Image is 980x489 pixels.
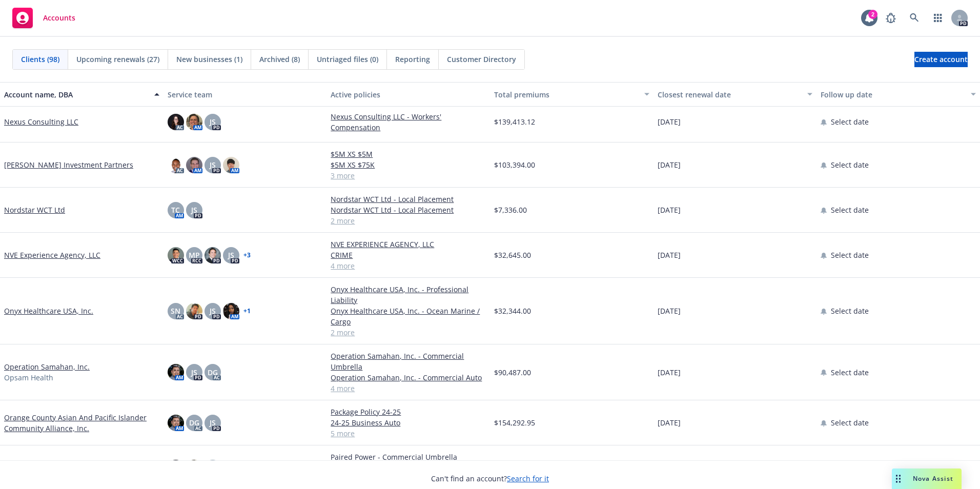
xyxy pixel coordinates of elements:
span: Clients (98) [21,54,59,65]
a: Onyx Healthcare USA, Inc. - Ocean Marine / Cargo [331,305,486,327]
span: Reporting [395,54,430,65]
img: photo [223,157,239,173]
a: Operation Samahan, Inc. [4,361,90,372]
span: Select date [831,367,869,378]
span: Select date [831,417,869,428]
span: Opsam Health [4,372,53,383]
span: Archived (8) [259,54,300,65]
img: photo [168,415,184,431]
img: photo [168,114,184,130]
button: Closest renewal date [654,82,817,107]
span: Nova Assist [913,474,953,483]
span: Untriaged files (0) [317,54,378,65]
a: [PERSON_NAME] Investment Partners [4,159,133,170]
a: Search for it [507,474,549,483]
img: photo [186,460,202,476]
a: Nordstar WCT Ltd [4,205,65,215]
a: $5M XS $75K [331,159,486,170]
span: [DATE] [658,367,681,378]
a: 2 more [331,327,486,338]
img: photo [223,303,239,319]
a: Orange County Asian And Pacific Islander Community Alliance, Inc. [4,412,159,434]
span: [DATE] [658,205,681,215]
span: JS [210,159,216,170]
img: photo [168,157,184,173]
a: Create account [914,52,968,67]
a: Nexus Consulting LLC [4,116,78,127]
span: Select date [831,205,869,215]
a: Onyx Healthcare USA, Inc. [4,305,93,316]
a: Operation Samahan, Inc. - Commercial Umbrella [331,351,486,372]
a: Operation Samahan, Inc. - Commercial Auto [331,372,486,383]
span: [DATE] [658,116,681,127]
span: JS [210,305,216,316]
span: [DATE] [658,417,681,428]
a: Nordstar WCT Ltd - Local Placement [331,205,486,215]
span: SN [171,305,180,316]
span: $103,394.00 [494,159,535,170]
span: JS [210,417,216,428]
span: [DATE] [658,250,681,260]
span: Select date [831,250,869,260]
span: $32,645.00 [494,250,531,260]
span: [DATE] [658,159,681,170]
img: photo [186,303,202,319]
a: Switch app [928,8,948,28]
span: JS [228,250,234,260]
span: $90,487.00 [494,367,531,378]
span: Accounts [43,14,75,22]
a: Onyx Healthcare USA, Inc. - Professional Liability [331,284,486,305]
span: $154,292.95 [494,417,535,428]
img: photo [168,460,184,476]
img: photo [168,364,184,380]
a: 24-25 Business Auto [331,417,486,428]
span: Upcoming renewals (27) [76,54,159,65]
span: $7,336.00 [494,205,527,215]
a: Report a Bug [881,8,901,28]
a: 3 more [331,170,486,181]
div: Active policies [331,89,486,100]
span: JS [210,116,216,127]
span: JS [191,205,197,215]
div: Closest renewal date [658,89,802,100]
span: Select date [831,116,869,127]
span: JS [191,367,197,378]
span: $139,413.12 [494,116,535,127]
div: 2 [868,10,877,19]
a: Search [904,8,925,28]
a: 4 more [331,260,486,271]
a: CRIME [331,250,486,260]
div: Total premiums [494,89,638,100]
span: New businesses (1) [176,54,242,65]
a: + 3 [243,252,251,258]
span: TC [171,205,180,215]
span: DG [208,367,218,378]
span: DG [189,417,199,428]
a: $5M XS $5M [331,149,486,159]
img: photo [168,247,184,263]
a: NVE Experience Agency, LLC [4,250,100,260]
img: photo [205,247,221,263]
a: 4 more [331,383,486,394]
a: Paired Power - Commercial Umbrella [331,452,486,462]
a: Nexus Consulting LLC - Workers' Compensation [331,111,486,133]
img: photo [186,157,202,173]
div: Drag to move [892,468,905,489]
span: Select date [831,305,869,316]
img: photo [186,114,202,130]
span: $32,344.00 [494,305,531,316]
button: Nova Assist [892,468,962,489]
button: Active policies [326,82,490,107]
a: NVE EXPERIENCE AGENCY, LLC [331,239,486,250]
button: Service team [164,82,327,107]
div: Account name, DBA [4,89,148,100]
a: 2 more [331,215,486,226]
a: Package Policy 24-25 [331,406,486,417]
div: Follow up date [821,89,965,100]
span: Customer Directory [447,54,516,65]
button: Follow up date [816,82,980,107]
